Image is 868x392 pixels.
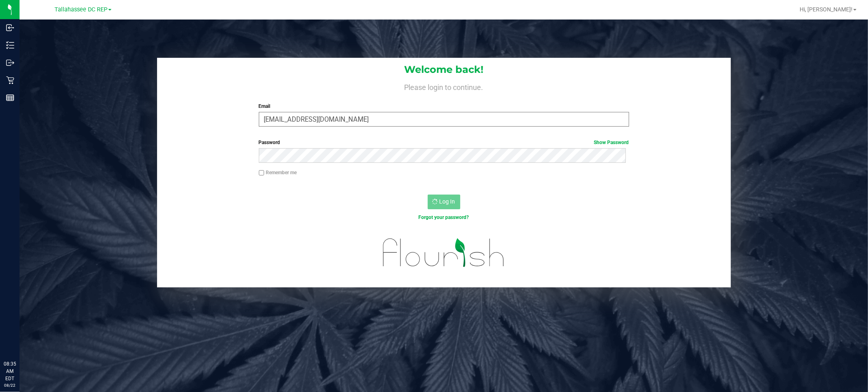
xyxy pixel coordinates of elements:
[800,6,853,13] span: Hi, [PERSON_NAME]!
[428,195,460,209] button: Log In
[55,6,107,13] span: Tallahassee DC REP
[6,41,14,49] inline-svg: Inventory
[259,103,629,110] label: Email
[4,382,16,388] p: 08/22
[259,140,280,145] span: Password
[6,24,14,32] inline-svg: Inbound
[259,170,265,176] input: Remember me
[419,215,469,220] a: Forgot your password?
[259,169,297,176] label: Remember me
[372,230,516,276] img: flourish_logo.svg
[157,81,731,91] h4: Please login to continue.
[4,360,16,382] p: 08:35 AM EDT
[6,59,14,67] inline-svg: Outbound
[6,94,14,102] inline-svg: Reports
[439,198,455,205] span: Log In
[6,76,14,84] inline-svg: Retail
[594,140,629,145] a: Show Password
[157,64,731,75] h1: Welcome back!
